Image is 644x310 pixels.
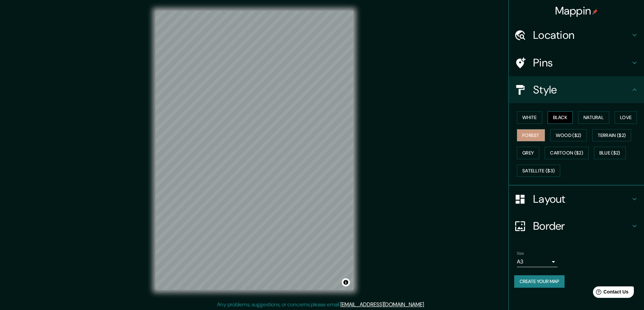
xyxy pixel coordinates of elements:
[509,49,644,76] div: Pins
[517,129,545,142] button: Forest
[533,192,630,206] h4: Layout
[509,213,644,239] div: Border
[517,147,539,159] button: Grey
[533,28,630,42] h4: Location
[514,275,565,288] button: Create your map
[342,278,350,286] button: Toggle attribution
[615,111,637,124] button: Love
[548,111,573,124] button: Black
[217,301,425,309] p: Any problems, suggestions, or concerns please email .
[550,129,587,142] button: Wood ($2)
[517,256,557,267] div: A3
[584,284,637,303] iframe: Help widget launcher
[517,165,560,177] button: Satellite ($3)
[533,56,630,69] h4: Pins
[555,4,598,18] h4: Mappin
[578,111,609,124] button: Natural
[533,83,630,96] h4: Style
[509,76,644,103] div: Style
[509,22,644,49] div: Location
[592,9,598,15] img: pin-icon.png
[509,186,644,213] div: Layout
[340,301,424,308] a: [EMAIL_ADDRESS][DOMAIN_NAME]
[517,251,524,256] label: Size
[156,11,353,290] canvas: Map
[594,147,626,159] button: Blue ($2)
[533,219,630,233] h4: Border
[517,111,542,124] button: White
[425,301,426,309] div: .
[592,129,631,142] button: Terrain ($2)
[426,301,427,309] div: .
[545,147,589,159] button: Cartoon ($2)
